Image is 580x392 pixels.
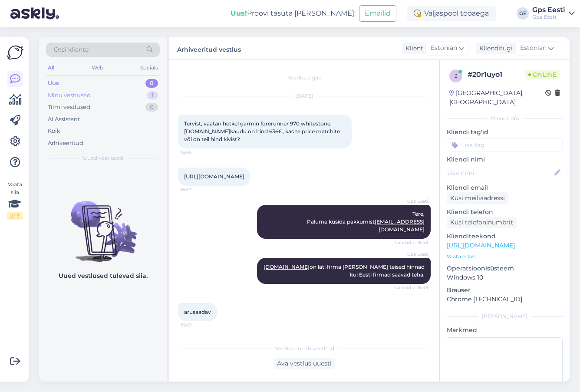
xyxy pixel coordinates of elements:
[184,173,244,180] a: [URL][DOMAIN_NAME]
[264,264,426,278] span: on läti firma [PERSON_NAME] teised hinnad kui Eesti firmad saavad teha.
[407,6,496,21] div: Väljaspool tööaega
[447,295,563,304] p: Chrome [TECHNICAL_ID]
[181,186,213,193] span: 16:47
[83,154,123,162] span: Uued vestlused
[231,8,356,19] div: Proovi tasuta [PERSON_NAME]:
[177,43,241,54] label: Arhiveeritud vestlus
[90,62,105,73] div: Web
[447,128,563,137] p: Kliendi tag'id
[532,7,565,13] div: Gps Eesti
[145,79,158,88] div: 0
[447,115,563,122] div: Kliendi info
[447,192,508,204] div: Küsi meiliaadressi
[359,5,396,22] button: Emailid
[476,44,513,53] div: Klienditugi
[447,208,563,217] p: Kliendi telefon
[145,103,158,112] div: 0
[394,284,428,291] span: Nähtud ✓ 16:49
[447,326,563,335] p: Märkmed
[184,128,230,135] a: [DOMAIN_NAME]
[447,241,515,249] a: [URL][DOMAIN_NAME]
[7,212,23,220] div: 2 / 3
[447,264,563,273] p: Operatsioonisüsteem
[447,217,517,228] div: Küsi telefoninumbrit
[447,138,563,152] input: Lisa tag
[264,264,310,270] a: [DOMAIN_NAME]
[395,198,428,204] span: Gps Eesti
[447,183,563,192] p: Kliendi email
[447,253,563,260] p: Vaata edasi ...
[181,149,213,155] span: 16:46
[275,345,334,352] span: Vestlus on arhiveeritud
[375,218,425,233] a: [EMAIL_ADDRESS][DOMAIN_NAME]
[184,309,211,315] span: arusaadav
[39,185,167,264] img: No chats
[184,120,341,142] span: Tervist, vaatan hetkel garmin forerunner 970 whitestone. kaudu on hind 636€, kas te price matchit...
[402,44,423,53] div: Klient
[455,72,458,79] span: 2
[532,7,575,20] a: Gps EestiGps Eesti
[447,273,563,282] p: Windows 10
[48,91,91,100] div: Minu vestlused
[517,7,529,20] div: GE
[138,62,160,73] div: Socials
[449,89,545,107] div: [GEOGRAPHIC_DATA], [GEOGRAPHIC_DATA]
[7,44,23,61] img: Askly Logo
[532,13,565,20] div: Gps Eesti
[48,127,60,135] div: Kõik
[48,139,83,148] div: Arhiveeritud
[147,91,158,100] div: 1
[48,103,90,112] div: Tiimi vestlused
[447,155,563,164] p: Kliendi nimi
[394,239,428,246] span: Nähtud ✓ 16:48
[525,70,560,79] span: Online
[431,43,457,53] span: Estonian
[468,69,525,80] div: # 20r1uyo1
[178,92,431,100] div: [DATE]
[48,115,80,124] div: AI Assistent
[231,9,247,17] b: Uus!
[46,62,56,73] div: All
[395,251,428,257] span: Gps Eesti
[59,271,148,280] p: Uued vestlused tulevad siia.
[178,74,431,82] div: Vestlus algas
[54,45,89,54] span: Otsi kliente
[274,358,335,369] div: Ava vestlus uuesti
[447,313,563,320] div: [PERSON_NAME]
[447,286,563,295] p: Brauser
[7,181,23,220] div: Vaata siia
[181,322,213,328] span: 16:49
[307,211,425,233] span: Tere, Palume küsida pakkumist
[447,232,563,241] p: Klienditeekond
[520,43,547,53] span: Estonian
[48,79,59,88] div: Uus
[447,168,553,178] input: Lisa nimi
